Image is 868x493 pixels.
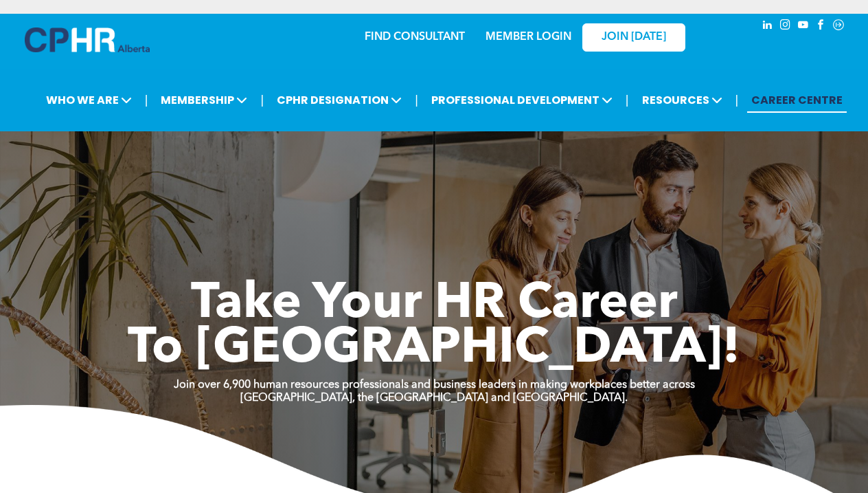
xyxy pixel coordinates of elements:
[602,31,666,44] span: JOIN [DATE]
[831,17,846,36] a: Social network
[415,86,418,114] li: |
[174,380,695,391] strong: Join over 6,900 human resources professionals and business leaders in making workplaces better ac...
[42,87,136,113] span: WHO WE ARE
[145,86,148,114] li: |
[486,32,571,43] a: MEMBER LOGIN
[795,17,810,36] a: youtube
[638,87,727,113] span: RESOURCES
[582,23,685,52] a: JOIN [DATE]
[260,86,264,114] li: |
[240,393,628,404] strong: [GEOGRAPHIC_DATA], the [GEOGRAPHIC_DATA] and [GEOGRAPHIC_DATA].
[427,87,617,113] span: PROFESSIONAL DEVELOPMENT
[25,28,150,52] img: A blue and white logo for cp alberta
[777,17,792,36] a: instagram
[273,87,406,113] span: CPHR DESIGNATION
[626,86,629,114] li: |
[157,87,251,113] span: MEMBERSHIP
[747,87,847,113] a: CAREER CENTRE
[813,17,828,36] a: facebook
[191,280,678,329] span: Take Your HR Career
[365,32,465,43] a: FIND CONSULTANT
[759,17,775,36] a: linkedin
[128,325,740,374] span: To [GEOGRAPHIC_DATA]!
[735,86,739,114] li: |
